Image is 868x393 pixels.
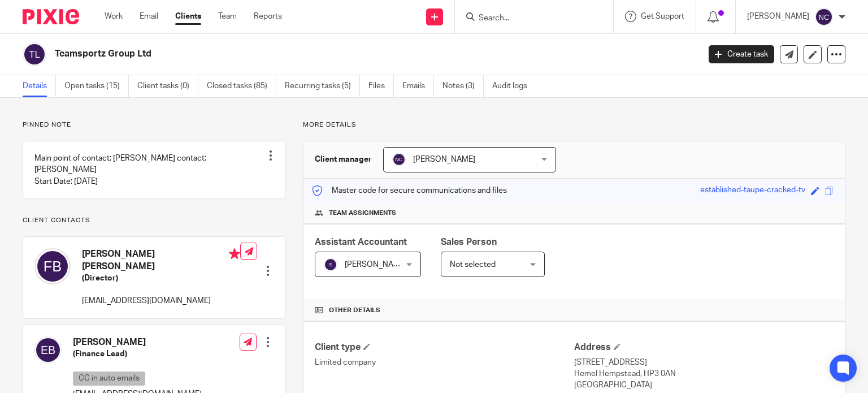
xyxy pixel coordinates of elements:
[23,120,285,129] p: Pinned note
[64,75,129,97] a: Open tasks (15)
[402,75,434,97] a: Emails
[105,11,123,22] a: Work
[312,185,507,196] p: Master code for secure communications and files
[478,14,579,24] input: Search
[229,248,240,260] i: Primary
[450,261,496,269] span: Not selected
[207,75,276,97] a: Closed tasks (85)
[303,120,845,129] p: More details
[82,248,240,273] h4: [PERSON_NAME] [PERSON_NAME]
[34,336,62,364] img: svg%3E
[140,11,158,22] a: Email
[23,216,285,225] p: Client contacts
[218,11,237,22] a: Team
[315,154,372,165] h3: Client manager
[285,75,360,97] a: Recurring tasks (5)
[324,258,337,271] img: svg%3E
[700,184,805,197] div: established-taupe-cracked-tv
[442,75,484,97] a: Notes (3)
[441,237,497,247] span: Sales Person
[23,9,79,24] img: Pixie
[23,42,46,66] img: svg%3E
[315,237,407,247] span: Assistant Accountant
[641,12,684,20] span: Get Support
[34,248,71,284] img: svg%3E
[254,11,282,22] a: Reports
[73,372,145,386] p: CC in auto emails
[315,342,574,353] h4: Client type
[413,156,475,163] span: [PERSON_NAME]
[574,368,834,379] p: Hemel Hempstead, HP3 0AN
[815,8,833,26] img: svg%3E
[368,75,394,97] a: Files
[574,357,834,368] p: [STREET_ADDRESS]
[345,261,420,269] span: [PERSON_NAME] K V
[137,75,198,97] a: Client tasks (0)
[329,209,396,218] span: Team assignments
[329,306,380,315] span: Other details
[492,75,536,97] a: Audit logs
[82,273,240,284] h5: (Director)
[175,11,201,22] a: Clients
[73,348,202,360] h5: (Finance Lead)
[73,336,202,348] h4: [PERSON_NAME]
[392,153,406,166] img: svg%3E
[574,379,834,391] p: [GEOGRAPHIC_DATA]
[82,295,240,306] p: [EMAIL_ADDRESS][DOMAIN_NAME]
[709,45,774,63] a: Create task
[23,75,56,97] a: Details
[55,48,565,60] h2: Teamsportz Group Ltd
[574,342,834,353] h4: Address
[315,357,574,368] p: Limited company
[747,11,809,22] p: [PERSON_NAME]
